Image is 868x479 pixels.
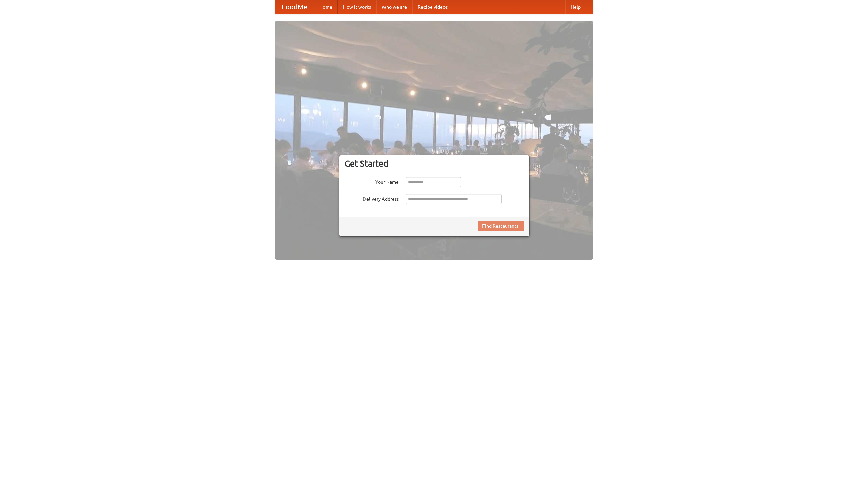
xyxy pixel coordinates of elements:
a: Home [314,0,338,14]
label: Delivery Address [344,194,399,202]
a: Who we are [376,0,412,14]
a: FoodMe [275,0,314,14]
a: Recipe videos [412,0,453,14]
a: How it works [338,0,376,14]
button: Find Restaurants! [478,221,524,231]
label: Your Name [344,177,399,186]
a: Help [565,0,586,14]
h3: Get Started [344,158,524,169]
